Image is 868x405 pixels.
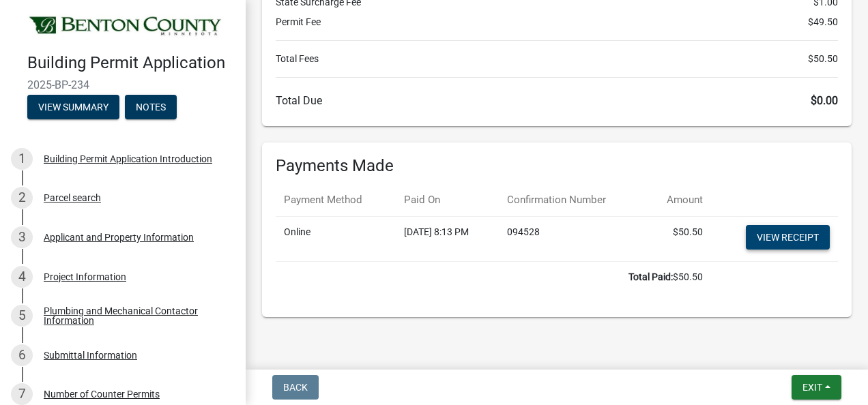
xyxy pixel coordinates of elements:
[283,382,308,393] span: Back
[44,350,137,360] div: Submittal Information
[44,306,224,325] div: Plumbing and Mechanical Contactor Information
[44,154,212,164] div: Building Permit Application Introduction
[808,15,838,29] span: $49.50
[276,216,396,261] td: Online
[11,305,33,327] div: 5
[276,52,838,66] li: Total Fees
[27,95,119,119] button: View Summary
[11,344,33,366] div: 6
[276,156,838,176] h6: Payments Made
[11,266,33,288] div: 4
[27,14,224,39] img: Benton County, Minnesota
[27,78,218,91] span: 2025-BP-234
[276,261,711,292] td: $50.50
[125,95,177,119] button: Notes
[628,271,673,282] b: Total Paid:
[125,102,177,113] wm-modal-confirm: Notes
[44,272,126,282] div: Project Information
[811,94,838,107] span: $0.00
[272,375,319,400] button: Back
[11,187,33,209] div: 2
[11,383,33,405] div: 7
[276,15,838,29] li: Permit Fee
[44,389,160,399] div: Number of Counter Permits
[792,375,841,400] button: Exit
[396,216,499,261] td: [DATE] 8:13 PM
[276,94,838,107] h6: Total Due
[644,184,710,216] th: Amount
[11,148,33,170] div: 1
[11,226,33,248] div: 3
[44,232,194,242] div: Applicant and Property Information
[644,216,710,261] td: $50.50
[802,382,822,393] span: Exit
[276,184,396,216] th: Payment Method
[499,216,645,261] td: 094528
[27,102,119,113] wm-modal-confirm: Summary
[808,52,838,66] span: $50.50
[499,184,645,216] th: Confirmation Number
[396,184,499,216] th: Paid On
[27,53,235,73] h4: Building Permit Application
[746,225,830,250] a: View receipt
[44,193,101,202] div: Parcel search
